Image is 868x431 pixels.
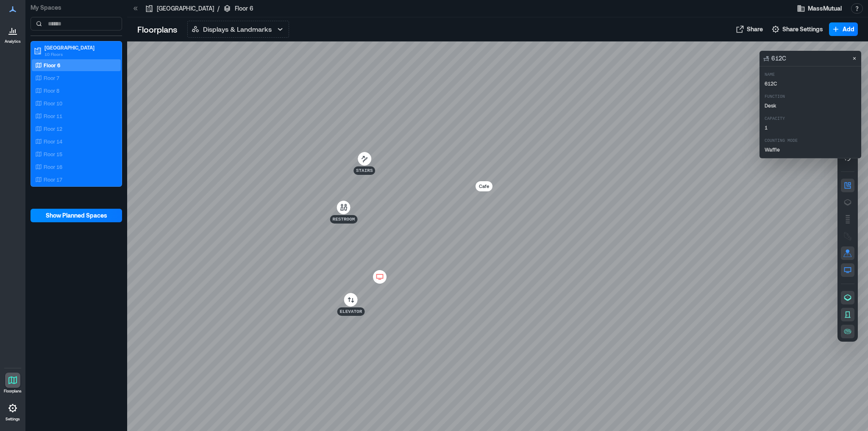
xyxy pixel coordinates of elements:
p: Floor 8 [44,87,59,94]
p: Analytics [5,39,21,44]
p: Floor 17 [44,176,62,183]
p: Floor 7 [44,75,59,81]
p: Floor 6 [44,62,60,69]
p: Floor 16 [44,163,62,170]
span: MassMutual [808,4,842,13]
p: / [217,4,220,13]
button: Share [733,22,765,36]
a: Analytics [2,20,23,47]
button: Displays & Landmarks [187,21,289,38]
button: Close [849,53,860,64]
p: Settings [6,417,20,422]
p: Stairs [356,167,373,174]
p: Floor 14 [44,138,62,145]
button: Add [829,22,858,36]
p: Floor 11 [44,113,62,119]
button: Share Settings [769,22,826,36]
span: Share [747,25,763,33]
p: My Spaces [31,3,122,12]
span: Show Planned Spaces [46,211,107,220]
p: Cafe [479,182,489,191]
p: Floor 10 [44,100,62,107]
p: Floor 6 [235,4,253,13]
p: [GEOGRAPHIC_DATA] [157,4,214,13]
p: Restroom [333,216,355,223]
p: Elevator [340,308,362,315]
p: Floor 15 [44,151,62,157]
p: [GEOGRAPHIC_DATA] [45,44,116,51]
a: Floorplans [1,370,24,396]
span: Share Settings [782,25,823,33]
p: Floor 12 [44,125,62,132]
p: 612C [771,54,786,63]
p: Floorplans [137,23,177,35]
p: 10 Floors [45,51,116,58]
p: Floorplans [4,389,22,394]
a: Settings [3,398,23,424]
button: Show Planned Spaces [31,209,122,222]
button: MassMutual [794,2,844,15]
p: Displays & Landmarks [203,24,272,34]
